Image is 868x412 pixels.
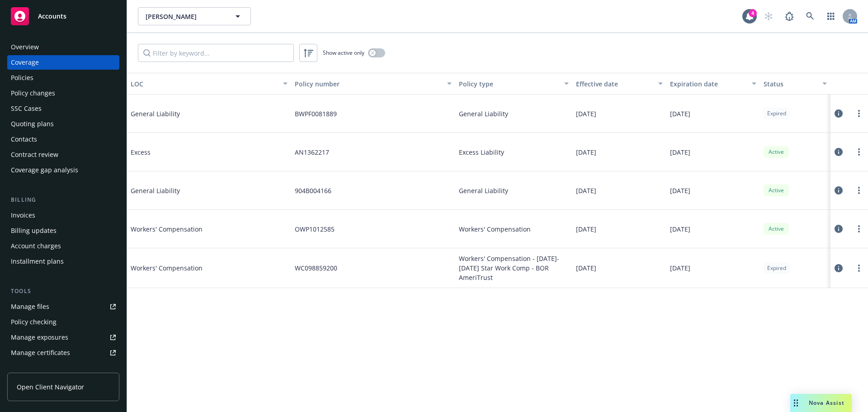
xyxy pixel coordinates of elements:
[131,263,266,273] span: Workers' Compensation
[131,147,266,157] span: Excess
[767,264,786,272] span: Expired
[670,109,690,118] span: [DATE]
[854,147,864,157] a: more
[7,195,119,204] div: Billing
[576,263,596,273] span: [DATE]
[295,147,329,157] span: AN1362217
[459,147,504,157] span: Excess Liability
[11,147,58,162] div: Contract review
[7,71,119,85] a: Policies
[11,132,37,147] div: Contacts
[790,394,852,412] button: Nova Assist
[11,254,64,269] div: Installment plans
[11,117,54,131] div: Quoting plans
[11,101,42,116] div: SSC Cases
[576,109,596,118] span: [DATE]
[749,9,757,17] div: 4
[670,147,690,157] span: [DATE]
[759,7,778,25] a: Start snowing
[11,208,35,223] div: Invoices
[131,186,266,195] span: General Liability
[295,186,331,195] span: 904B004166
[670,79,746,89] div: Expiration date
[822,7,840,25] a: Switch app
[7,361,119,375] a: Manage claims
[11,86,55,100] div: Policy changes
[459,186,508,195] span: General Liability
[127,73,291,95] button: LOC
[767,109,786,118] span: Expired
[459,254,569,282] span: Workers' Compensation - [DATE]-[DATE] Star Work Comp - BOR AmeriTrust
[11,71,33,85] div: Policies
[146,12,224,21] span: [PERSON_NAME]
[572,73,666,95] button: Effective date
[7,223,119,238] a: Billing updates
[138,7,251,25] button: [PERSON_NAME]
[666,73,760,95] button: Expiration date
[767,225,785,233] span: Active
[7,287,119,296] div: Tools
[854,108,864,119] a: more
[7,101,119,116] a: SSC Cases
[7,40,119,54] a: Overview
[576,224,596,234] span: [DATE]
[670,263,690,273] span: [DATE]
[455,73,572,95] button: Policy type
[780,7,798,25] a: Report a Bug
[131,79,278,89] div: LOC
[295,224,335,234] span: OWP1012585
[576,79,652,89] div: Effective date
[11,361,57,375] div: Manage claims
[11,330,68,345] div: Manage exposures
[760,73,830,95] button: Status
[11,163,78,177] div: Coverage gap analysis
[459,109,508,118] span: General Liability
[7,315,119,329] a: Policy checking
[764,79,817,89] div: Status
[576,186,596,195] span: [DATE]
[854,263,864,274] a: more
[7,299,119,314] a: Manage files
[295,263,337,273] span: WC098859200
[11,55,39,70] div: Coverage
[7,208,119,223] a: Invoices
[11,315,57,329] div: Policy checking
[11,299,49,314] div: Manage files
[11,223,57,238] div: Billing updates
[809,399,844,407] span: Nova Assist
[7,132,119,147] a: Contacts
[138,44,294,62] input: Filter by keyword...
[7,4,119,29] a: Accounts
[295,109,337,118] span: BWPF0081889
[7,55,119,70] a: Coverage
[576,147,596,157] span: [DATE]
[131,109,266,118] span: General Liability
[459,79,559,89] div: Policy type
[854,185,864,196] a: more
[295,79,442,89] div: Policy number
[7,346,119,360] a: Manage certificates
[854,223,864,234] a: more
[790,394,802,412] div: Drag to move
[7,163,119,177] a: Coverage gap analysis
[38,13,66,20] span: Accounts
[7,147,119,162] a: Contract review
[670,224,690,234] span: [DATE]
[11,40,39,54] div: Overview
[11,346,70,360] div: Manage certificates
[459,224,531,234] span: Workers' Compensation
[767,186,785,194] span: Active
[131,224,266,234] span: Workers' Compensation
[7,330,119,345] a: Manage exposures
[7,254,119,269] a: Installment plans
[17,382,84,392] span: Open Client Navigator
[670,186,690,195] span: [DATE]
[323,49,364,57] span: Show active only
[11,239,61,253] div: Account charges
[7,86,119,100] a: Policy changes
[767,148,785,156] span: Active
[291,73,455,95] button: Policy number
[801,7,819,25] a: Search
[7,239,119,253] a: Account charges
